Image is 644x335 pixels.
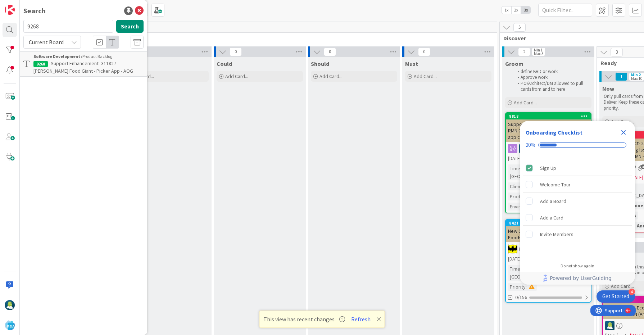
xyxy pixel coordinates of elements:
[514,69,590,74] li: define BRD or work
[526,142,535,148] div: 20%
[597,290,635,303] div: Open Get Started checklist, remaining modules: 4
[523,210,632,226] div: Add a Card is incomplete.
[508,244,517,254] img: AC
[540,213,563,222] div: Add a Card
[526,142,629,148] div: Checklist progress: 20%
[615,72,627,81] span: 1
[509,114,591,119] div: 8818
[505,112,591,213] a: 8818Support Enhancement- 292343 - For RMN Clients before [PERSON_NAME] - app complaint- RMNRD[DAT...
[618,127,629,138] div: Close Checklist
[629,289,635,295] div: 4
[506,244,591,254] div: AC
[5,300,15,310] img: RD
[506,119,591,142] div: Support Enhancement- 292343 - For RMN Clients before [PERSON_NAME] - app complaint- RMN
[513,23,526,32] span: 5
[526,128,582,137] div: Onboarding Checklist
[324,47,336,56] span: 0
[414,73,437,80] span: Add Card...
[263,315,345,323] span: This view has recent changes.
[349,314,373,324] button: Refresh
[508,155,521,162] span: [DATE]
[521,6,531,14] span: 3x
[230,47,242,56] span: 0
[506,226,591,242] div: New Client Implementation- Leevers Foods
[534,52,543,55] div: Max 5
[520,272,635,285] div: Footer
[523,193,632,209] div: Add a Board is incomplete.
[561,263,594,269] div: Do not show again
[29,39,64,46] span: Current Board
[506,113,591,142] div: 8818Support Enhancement- 292343 - For RMN Clients before [PERSON_NAME] - app complaint- RMN
[5,320,15,330] img: avatar
[605,321,614,330] img: RD
[33,60,133,74] span: Support Enhancement- 311827 - [PERSON_NAME] Food Giant - Picker App - AOG
[526,283,527,291] span: :
[631,77,642,80] div: Max 10
[514,81,590,92] li: PO/Architect/DM allowed to pull cards from and to here
[505,60,523,67] span: Groom
[506,220,591,242] div: 8421New Client Implementation- Leevers Foods
[311,60,329,67] span: Should
[602,85,614,92] span: Now
[518,47,530,56] span: 2
[540,180,571,189] div: Welcome Tour
[23,5,46,16] div: Search
[519,144,529,153] img: RD
[506,144,591,153] div: RD
[508,265,556,281] div: Time in [GEOGRAPHIC_DATA]
[502,6,511,14] span: 1x
[508,203,537,210] div: Environment
[611,118,634,125] span: Add Card...
[33,61,48,67] div: 9268
[540,164,556,172] div: Sign Up
[26,35,488,42] span: Product Backlog
[534,48,543,52] div: Min 1
[20,51,147,77] a: Software Development ›Product Backlog9268Support Enhancement- 311827 - [PERSON_NAME] Food Giant -...
[506,113,591,119] div: 8818
[550,274,612,282] span: Powered by UserGuiding
[509,221,591,226] div: 8421
[508,164,556,180] div: Time in [GEOGRAPHIC_DATA]
[538,4,592,17] input: Quick Filter...
[506,220,591,226] div: 8421
[523,226,632,242] div: Invite Members is incomplete.
[116,20,144,33] button: Search
[225,73,248,80] span: Add Card...
[523,177,632,193] div: Welcome Tour is incomplete.
[611,48,623,56] span: 3
[523,160,632,176] div: Sign Up is complete.
[515,294,527,301] span: 0/156
[520,157,635,258] div: Checklist items
[33,53,144,60] div: Product Backlog
[14,1,32,10] span: Support
[540,197,566,205] div: Add a Board
[23,20,113,33] input: Search for title...
[520,121,635,285] div: Checklist Container
[508,255,521,263] span: [DATE]
[319,73,343,80] span: Add Card...
[511,6,521,14] span: 2x
[631,73,641,77] div: Min 2
[33,54,82,59] b: Software Development ›
[540,230,573,239] div: Invite Members
[602,293,629,300] div: Get Started
[523,272,631,285] a: Powered by UserGuiding
[508,193,527,200] div: Product
[508,182,522,190] div: Client
[217,60,232,67] span: Could
[514,99,537,106] span: Add Card...
[418,47,430,56] span: 0
[514,74,590,80] li: Approve work
[405,60,418,67] span: Must
[5,5,15,15] img: Visit kanbanzone.com
[505,219,591,303] a: 8421New Client Implementation- Leevers FoodsAC[DATE][DATE]2MTime in [GEOGRAPHIC_DATA]:30d 19h 16m...
[508,283,526,291] div: Priority
[611,283,634,289] span: Add Card...
[630,174,643,181] span: [DATE]
[36,3,40,9] div: 9+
